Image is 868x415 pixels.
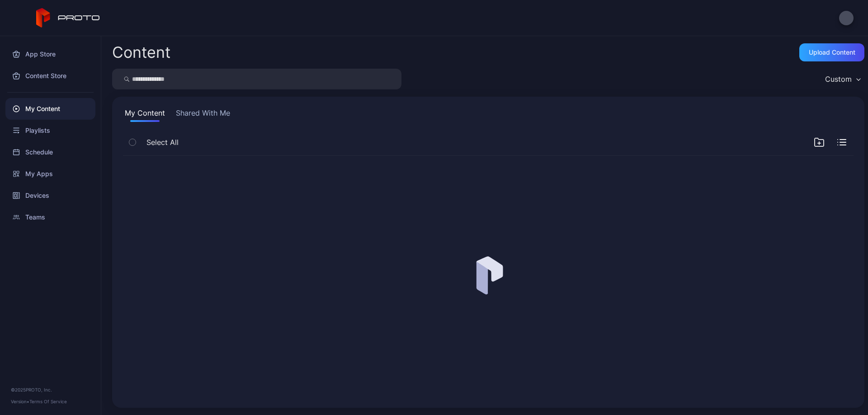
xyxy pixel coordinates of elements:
[809,49,855,56] div: Upload Content
[11,399,29,404] span: Version •
[174,107,232,122] button: Shared With Me
[123,107,167,122] button: My Content
[825,75,852,84] div: Custom
[146,137,179,148] span: Select All
[5,185,95,206] a: Devices
[112,45,170,60] div: Content
[799,43,864,61] button: Upload Content
[5,206,95,228] a: Teams
[5,65,95,87] a: Content Store
[11,386,90,393] div: © 2025 PROTO, Inc.
[5,141,95,163] a: Schedule
[5,120,95,141] a: Playlists
[5,43,95,65] a: App Store
[5,98,95,120] a: My Content
[29,399,67,404] a: Terms Of Service
[5,163,95,185] a: My Apps
[821,69,864,89] button: Custom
